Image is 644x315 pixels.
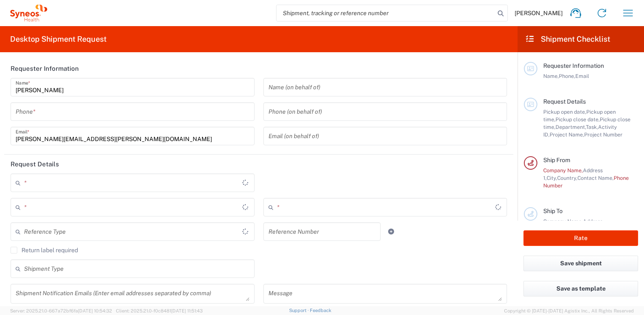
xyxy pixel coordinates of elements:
span: [DATE] 10:54:32 [78,308,112,313]
span: Country, [557,175,577,181]
span: Task, [586,124,598,130]
span: [DATE] 11:51:43 [171,308,203,313]
button: Save shipment [523,256,638,271]
button: Save as template [523,281,638,296]
label: Return label required [11,247,78,254]
h2: Requester Information [11,64,79,73]
span: Project Number [584,131,623,138]
span: Project Name, [550,131,584,138]
span: Department, [555,124,586,130]
span: Company Name, [543,218,583,224]
button: Rate [523,230,638,246]
span: Name, [543,73,559,79]
span: Ship To [543,208,563,214]
span: Company Name, [543,167,583,174]
span: Phone, [559,73,575,79]
span: City, [547,175,557,181]
span: Pickup open date, [543,109,586,115]
span: Ship From [543,157,570,163]
span: [PERSON_NAME] [515,9,563,17]
span: Email [575,73,589,79]
span: Pickup close date, [555,116,600,123]
span: Contact Name, [577,175,614,181]
span: Client: 2025.21.0-f0c8481 [116,308,203,313]
span: Requester Information [543,62,604,69]
span: Server: 2025.21.0-667a72bf6fa [10,308,112,313]
a: Feedback [310,308,331,313]
span: Copyright © [DATE]-[DATE] Agistix Inc., All Rights Reserved [504,307,634,315]
input: Shipment, tracking or reference number [276,5,495,21]
span: Request Details [543,98,586,105]
h2: Desktop Shipment Request [10,34,107,44]
h2: Shipment Checklist [525,34,610,44]
a: Add Reference [385,226,397,238]
a: Support [289,308,310,313]
h2: Request Details [11,160,59,168]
